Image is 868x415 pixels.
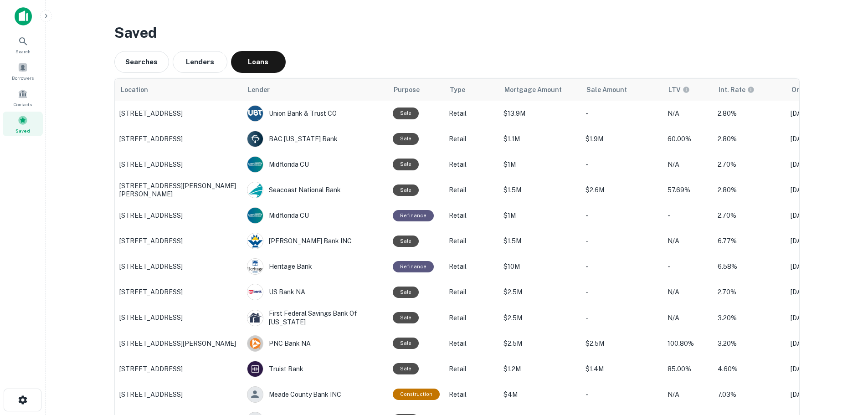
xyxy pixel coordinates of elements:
[503,236,576,246] p: $1.5M
[668,159,709,169] p: N/A
[247,309,384,326] div: First Federal Savings Bank Of [US_STATE]
[503,134,576,144] p: $1.1M
[119,135,238,143] p: [STREET_ADDRESS]
[119,262,238,271] p: [STREET_ADDRESS]
[503,210,576,220] p: $1M
[718,313,781,323] p: 3.20%
[449,236,494,246] p: Retail
[3,32,43,57] div: Search
[503,364,576,374] p: $1.2M
[247,310,263,326] img: picture
[668,313,709,323] p: N/A
[15,48,31,55] span: Search
[247,233,263,249] img: picture
[586,185,658,195] p: $2.6M
[119,182,238,198] p: [STREET_ADDRESS][PERSON_NAME][PERSON_NAME]
[718,261,781,272] p: 6.58%
[247,131,263,147] img: picture
[449,134,494,144] p: Retail
[586,389,658,400] p: -
[15,127,30,134] span: Saved
[503,338,576,348] p: $2.5M
[247,156,384,173] div: Midflorida CU
[3,59,43,83] a: Borrowers
[668,338,709,348] p: 100.80%
[247,182,384,198] div: Seacoast National Bank
[393,363,419,374] div: Sale
[449,287,494,297] p: Retail
[668,287,709,297] p: N/A
[663,79,713,101] th: LTVs displayed on the website are for informational purposes only and may be reported incorrectly...
[668,134,709,144] p: 60.00%
[247,207,384,224] div: Midflorida CU
[247,284,263,300] img: picture
[393,287,419,298] div: Sale
[449,210,494,220] p: Retail
[668,236,709,246] p: N/A
[247,157,263,172] img: picture
[444,79,499,101] th: Type
[247,336,263,351] img: picture
[119,109,238,118] p: [STREET_ADDRESS]
[12,74,34,82] span: Borrowers
[719,85,755,95] div: The interest rates displayed on the website are for informational purposes only and may be report...
[449,338,494,348] p: Retail
[247,361,384,377] div: Truist Bank
[393,108,419,119] div: Sale
[719,85,745,95] h6: Int. Rate
[3,85,43,110] a: Contacts
[668,85,690,95] div: LTVs displayed on the website are for informational purposes only and may be reported incorrectly...
[503,159,576,169] p: $1M
[14,101,32,108] span: Contacts
[586,338,658,348] p: $2.5M
[503,389,576,400] p: $4M
[388,79,444,101] th: Purpose
[119,365,238,373] p: [STREET_ADDRESS]
[247,208,263,223] img: picture
[115,79,242,101] th: Location
[247,386,384,403] div: Meade County Bank INC
[242,79,388,101] th: Lender
[499,79,581,101] th: Mortgage Amount
[668,108,709,118] p: N/A
[718,364,781,374] p: 4.60%
[450,84,465,95] span: Type
[247,233,384,249] div: [PERSON_NAME] Bank INC
[718,159,781,169] p: 2.70%
[586,313,658,323] p: -
[581,79,663,101] th: Sale Amount
[668,389,709,400] p: N/A
[586,364,658,374] p: $1.4M
[449,185,494,195] p: Retail
[114,22,800,44] h3: Saved
[247,361,263,377] img: picture
[586,84,627,95] span: Sale Amount
[449,159,494,169] p: Retail
[586,134,658,144] p: $1.9M
[393,389,440,400] div: This loan purpose was for construction
[3,112,43,136] a: Saved
[119,339,238,348] p: [STREET_ADDRESS][PERSON_NAME]
[503,287,576,297] p: $2.5M
[503,108,576,118] p: $13.9M
[718,338,781,348] p: 3.20%
[393,312,419,323] div: Sale
[119,237,238,245] p: [STREET_ADDRESS]
[668,185,709,195] p: 57.69%
[119,313,238,322] p: [STREET_ADDRESS]
[114,51,169,73] button: Searches
[822,313,868,357] iframe: Chat Widget
[713,79,786,101] th: The interest rates displayed on the website are for informational purposes only and may be report...
[718,210,781,220] p: 2.70%
[393,338,419,349] div: Sale
[718,287,781,297] p: 2.70%
[668,210,709,220] p: -
[393,236,419,247] div: Sale
[119,160,238,169] p: [STREET_ADDRESS]
[586,261,658,272] p: -
[449,313,494,323] p: Retail
[247,105,384,122] div: Union Bank & Trust CO
[247,284,384,300] div: US Bank NA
